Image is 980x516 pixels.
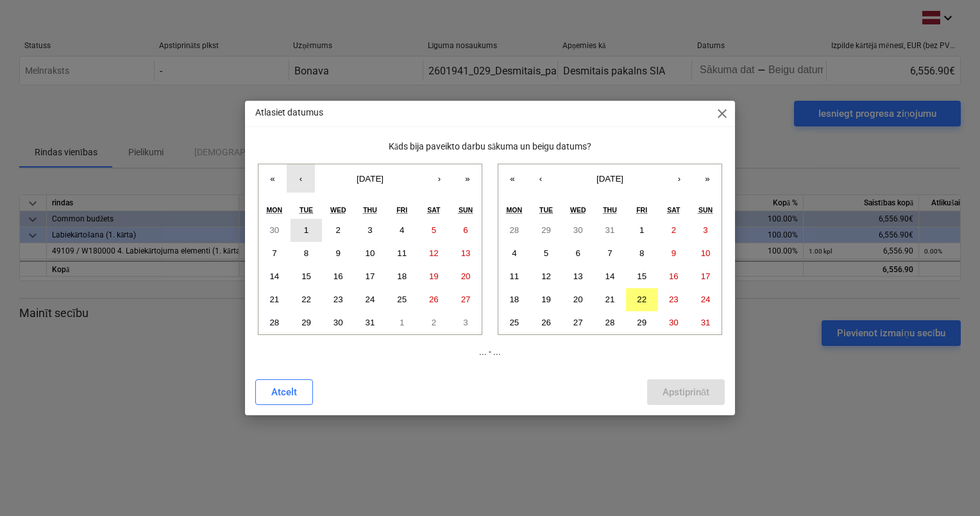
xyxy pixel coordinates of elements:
[291,265,323,288] button: July 15, 2025
[667,206,680,214] abbr: Saturday
[396,206,407,214] abbr: Friday
[258,219,291,242] button: June 30, 2025
[450,242,482,265] button: July 13, 2025
[507,206,523,214] abbr: Monday
[291,288,323,311] button: July 22, 2025
[658,288,690,311] button: August 23, 2025
[669,295,679,304] abbr: August 23, 2025
[498,242,530,265] button: August 4, 2025
[669,271,679,281] abbr: August 16, 2025
[334,318,343,327] abbr: July 30, 2025
[562,219,594,242] button: July 30, 2025
[255,379,313,405] button: Atcelt
[429,271,439,281] abbr: July 19, 2025
[425,164,453,193] button: ›
[418,242,450,265] button: July 12, 2025
[576,248,580,258] abbr: August 6, 2025
[258,265,291,288] button: July 14, 2025
[463,318,468,327] abbr: August 3, 2025
[714,106,730,121] span: close
[255,345,725,359] p: ... - ...
[322,311,354,334] button: July 30, 2025
[287,164,315,193] button: ‹
[605,295,615,304] abbr: August 21, 2025
[255,106,323,119] p: Atlasiet datumus
[509,318,519,327] abbr: August 25, 2025
[357,174,384,184] span: [DATE]
[269,318,279,327] abbr: July 28, 2025
[605,318,615,327] abbr: August 28, 2025
[255,140,725,153] p: Kāds bija paveikto darbu sākuma un beigu datums?
[658,265,690,288] button: August 16, 2025
[267,206,283,214] abbr: Monday
[322,265,354,288] button: July 16, 2025
[530,242,562,265] button: August 5, 2025
[334,295,343,304] abbr: July 23, 2025
[594,219,626,242] button: July 31, 2025
[605,271,615,281] abbr: August 14, 2025
[562,265,594,288] button: August 13, 2025
[703,225,707,235] abbr: August 3, 2025
[562,288,594,311] button: August 20, 2025
[354,288,386,311] button: July 24, 2025
[450,265,482,288] button: July 20, 2025
[330,206,346,214] abbr: Wednesday
[594,265,626,288] button: August 14, 2025
[336,225,341,235] abbr: July 2, 2025
[304,225,308,235] abbr: July 1, 2025
[527,164,555,193] button: ‹
[698,206,713,214] abbr: Sunday
[544,248,548,258] abbr: August 5, 2025
[509,225,519,235] abbr: July 28, 2025
[573,318,583,327] abbr: August 27, 2025
[509,271,519,281] abbr: August 11, 2025
[450,288,482,311] button: July 27, 2025
[498,311,530,334] button: August 25, 2025
[301,295,311,304] abbr: July 22, 2025
[626,288,658,311] button: August 22, 2025
[322,242,354,265] button: July 9, 2025
[541,295,551,304] abbr: August 19, 2025
[689,242,722,265] button: August 10, 2025
[672,248,676,258] abbr: August 9, 2025
[386,311,418,334] button: August 1, 2025
[463,225,468,235] abbr: July 6, 2025
[658,311,690,334] button: August 30, 2025
[363,206,377,214] abbr: Thursday
[541,271,551,281] abbr: August 12, 2025
[386,242,418,265] button: July 11, 2025
[400,318,404,327] abbr: August 1, 2025
[639,225,644,235] abbr: August 1, 2025
[539,206,553,214] abbr: Tuesday
[626,265,658,288] button: August 15, 2025
[300,206,313,214] abbr: Tuesday
[322,288,354,311] button: July 23, 2025
[459,206,473,214] abbr: Sunday
[291,219,323,242] button: July 1, 2025
[639,248,644,258] abbr: August 8, 2025
[450,219,482,242] button: July 6, 2025
[637,318,646,327] abbr: August 29, 2025
[269,271,279,281] abbr: July 14, 2025
[366,295,375,304] abbr: July 24, 2025
[669,318,679,327] abbr: August 30, 2025
[291,242,323,265] button: July 8, 2025
[637,295,646,304] abbr: August 22, 2025
[397,248,407,258] abbr: July 11, 2025
[397,295,407,304] abbr: July 25, 2025
[570,206,586,214] abbr: Wednesday
[594,311,626,334] button: August 28, 2025
[429,295,439,304] abbr: July 26, 2025
[562,311,594,334] button: August 27, 2025
[701,248,711,258] abbr: August 10, 2025
[530,265,562,288] button: August 12, 2025
[658,219,690,242] button: August 2, 2025
[605,225,615,235] abbr: July 31, 2025
[418,219,450,242] button: July 5, 2025
[397,271,407,281] abbr: July 18, 2025
[386,265,418,288] button: July 18, 2025
[291,311,323,334] button: July 29, 2025
[354,219,386,242] button: July 3, 2025
[541,225,551,235] abbr: July 29, 2025
[315,164,425,193] button: [DATE]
